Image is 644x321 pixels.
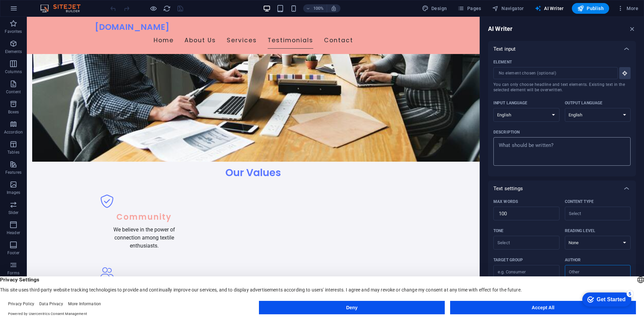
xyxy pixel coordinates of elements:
p: Reading level [565,228,595,233]
button: ElementYou can only choose headline and text elements. Existing text in the selected element will... [619,67,631,79]
p: Content [6,89,21,95]
textarea: Description [497,141,627,162]
p: Forms [7,270,19,276]
input: Content typeClear [567,209,618,218]
p: Description [493,129,520,135]
input: ToneClear [495,238,546,248]
span: You can only choose headline and text elements. Existing text in the selected element will be ove... [493,82,631,93]
select: Output language [565,108,631,122]
p: Favorites [5,29,22,34]
div: Get Started 5 items remaining, 0% complete [5,3,54,17]
div: Text settings [488,197,636,289]
p: Tables [7,150,19,155]
input: AuthorClear [567,267,618,277]
input: Target group [493,267,559,277]
p: Columns [5,69,22,74]
p: Footer [7,250,19,256]
p: Elements [5,49,22,54]
span: Pages [458,5,481,12]
span: Publish [577,5,604,12]
button: AI Writer [532,3,567,14]
button: Publish [572,3,609,14]
p: Input language [493,100,528,106]
button: 100% [303,4,327,12]
button: Clear [626,269,628,272]
p: Max words [493,199,518,204]
p: Text settings [493,185,523,192]
div: Get Started [20,7,49,13]
p: Text input [493,46,516,52]
p: Author [565,257,581,263]
h6: AI Writer [488,25,513,33]
p: Content type [565,199,594,204]
div: Text input [488,57,636,176]
span: AI Writer [535,5,564,12]
div: Text input [488,41,636,57]
p: Target group [493,257,523,263]
div: Text settings [488,180,636,197]
div: 5 [50,1,56,8]
p: Header [7,230,20,235]
p: Element [493,59,512,65]
span: Navigator [492,5,524,12]
input: Max words [493,207,559,220]
img: Editor Logo [39,4,89,12]
h6: 100% [313,4,324,12]
select: Input language [493,108,559,122]
p: Features [5,170,21,175]
i: Reload page [163,5,171,12]
button: More [614,3,641,14]
p: Tone [493,228,503,233]
input: ElementYou can only choose headline and text elements. Existing text in the selected element will... [493,67,613,79]
p: Accordion [4,129,23,135]
span: More [617,5,638,12]
select: Reading level [565,236,631,250]
button: reload [163,4,171,12]
p: Images [7,190,20,195]
p: Boxes [8,109,19,115]
button: Design [419,3,450,14]
button: Navigator [489,3,527,14]
span: Design [422,5,447,12]
p: Slider [8,210,19,215]
button: Click here to leave preview mode and continue editing [149,4,157,12]
i: On resize automatically adjust zoom level to fit chosen device. [331,5,337,11]
button: Pages [455,3,484,14]
p: Output language [565,100,603,106]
